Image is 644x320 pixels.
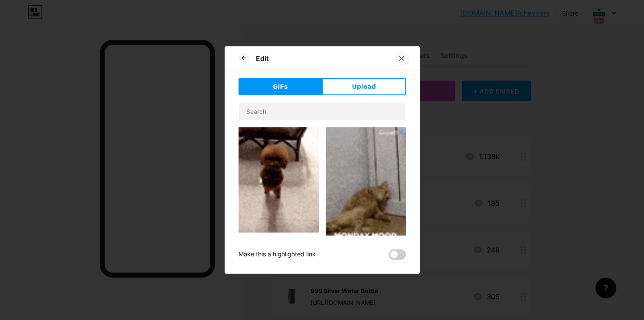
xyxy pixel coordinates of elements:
input: Search [239,103,405,120]
button: GIFs [239,78,322,95]
img: Gihpy [239,127,319,233]
span: GIFs [273,82,288,91]
div: Make this a highlighted link [239,249,316,260]
img: Gihpy [326,127,406,245]
span: Upload [352,82,376,91]
div: Edit [256,53,269,64]
button: Upload [322,78,406,95]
